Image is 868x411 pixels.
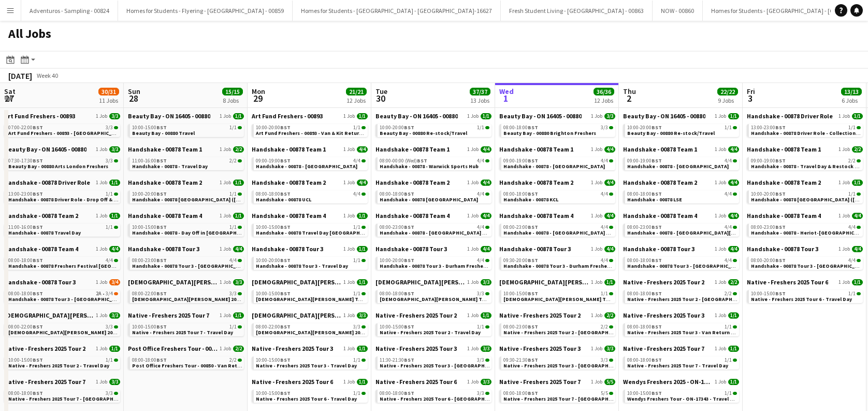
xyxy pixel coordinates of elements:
span: 1/1 [357,213,368,219]
span: 08:00-18:00 [256,191,291,197]
span: 1/1 [109,213,120,219]
div: Handshake - 00878 Team 41 Job4/408:00-23:00BST4/4Handshake - 00878 - Heriot-[GEOGRAPHIC_DATA] On ... [747,212,863,245]
span: BST [775,224,786,230]
span: 4/4 [725,158,732,163]
a: Handshake - 00878 Tour 31 Job4/4 [375,245,491,253]
a: Beauty Bay - ON 16405 - 008801 Job3/3 [4,145,120,153]
span: 09:00-19:00 [503,158,538,163]
a: 07:30-17:30BST3/3Beauty Bay - 00880 Arts London Freshers [8,157,118,169]
span: Handshake - 00878 Team 1 [375,145,450,153]
span: 1 Job [591,113,602,119]
span: 1 Job [715,113,726,119]
span: 1/1 [233,113,244,119]
span: BST [528,190,538,197]
button: Fresh Student Living - [GEOGRAPHIC_DATA] - 00863 [501,1,653,21]
span: 07:00-22:00 [8,125,43,130]
a: Handshake - 00878 Team 41 Job4/4 [375,212,491,220]
span: 1/1 [106,191,113,197]
span: Handshake - 00878 Team 1 [747,145,821,153]
span: 1/1 [848,125,856,130]
a: 08:00-18:00BST4/4Handshake - 00878 KCL [503,190,613,202]
span: BST [280,157,291,164]
span: 07:30-17:30 [8,158,43,163]
span: Handshake - 00878 Team 4 [128,212,202,220]
a: 08:00-23:00BST4/4Handshake - 00878 - [GEOGRAPHIC_DATA] On Site Day [380,224,489,236]
div: Beauty Bay - ON 16405 - 008801 Job1/110:00-20:00BST1/1Beauty Bay - 00880 Re-stock/Travel [623,112,739,145]
span: 1 Job [715,146,726,153]
span: 1/1 [353,125,360,130]
span: Beauty Bay - ON 16405 - 00880 [499,112,582,120]
span: 1 Job [96,180,107,186]
a: Handshake - 00878 Team 11 Job4/4 [623,145,739,153]
div: Handshake - 00878 Team 41 Job4/408:00-23:00BST4/4Handshake - 00878 - [GEOGRAPHIC_DATA] On Site Day [375,212,491,245]
a: Handshake - 00878 Team 11 Job4/4 [375,145,491,153]
div: Beauty Bay - ON 16405 - 008801 Job1/110:00-15:00BST1/1Beauty Bay - 00880 Travel [128,112,244,145]
div: Beauty Bay - ON 16405 - 008801 Job3/308:00-18:00BST3/3Beauty Bay - 00880 Brighton Freshers [499,112,615,145]
span: 1 Job [838,113,850,119]
a: Beauty Bay - ON 16405 - 008801 Job1/1 [623,112,739,120]
a: 08:00-18:00BST4/4Handshake - 00878 [GEOGRAPHIC_DATA] [380,190,489,202]
span: 10:00-15:00 [132,125,167,130]
div: Handshake - 00878 Team 21 Job4/408:00-18:00BST4/4Handshake - 00878 KCL [499,179,615,212]
span: BST [652,157,662,164]
span: 13:00-23:00 [8,191,43,197]
a: Handshake - 00878 Team 11 Job2/2 [747,145,863,153]
span: 1 Job [343,180,355,186]
a: 10:00-15:00BST1/1Handshake - 00878 Travel Day [GEOGRAPHIC_DATA] [256,224,366,236]
span: 08:00-18:00 [627,191,662,197]
span: Beauty Bay - 00880 Re-stock/Travel [380,130,467,136]
a: Handshake - 00878 Team 21 Job1/1 [4,212,120,220]
span: 4/4 [604,146,615,153]
span: 1 Job [715,180,726,186]
div: Handshake - 00878 Team 41 Job4/408:00-18:00BST4/4Handshake - 00878 Freshers Festival [GEOGRAPHIC_... [4,245,120,278]
span: Handshake - 00878 - Travel Day & Restock Day [751,163,864,170]
span: BST [404,124,414,131]
span: 4/4 [604,213,615,219]
span: Handshake - 00878 - Lancaster [627,163,729,170]
span: BST [404,224,414,230]
span: 1 Job [467,180,479,186]
a: 10:00-20:00BST1/1Handshake - 00878 [GEOGRAPHIC_DATA] ([GEOGRAPHIC_DATA]) & Travel to Hotel [132,190,242,202]
span: 1/1 [728,113,739,119]
span: 1 Job [343,213,355,219]
span: 4/4 [481,146,491,153]
a: 13:00-23:00BST1/1Handshake - 00878 Driver Role - Collection & Drop Off [751,124,861,136]
span: 4/4 [353,158,360,163]
a: Handshake - 00878 Team 41 Job4/4 [623,212,739,220]
span: 08:00-18:00 [503,191,538,197]
a: Handshake - 00878 Team 21 Job1/1 [747,179,863,186]
span: 10:00-20:00 [751,191,786,197]
a: Handshake - 00878 Tour 31 Job1/1 [252,245,368,253]
span: BST [528,157,538,164]
span: 3/3 [604,113,615,119]
div: Handshake - 00878 Team 21 Job4/408:00-18:00BST4/4Handshake - 00878 [GEOGRAPHIC_DATA] [375,179,491,212]
span: Handshake - 00878 KCL [503,196,558,203]
button: Homes for Students - [GEOGRAPHIC_DATA] - [GEOGRAPHIC_DATA]-16627 [293,1,501,21]
span: 1/1 [229,125,237,130]
span: 1 Job [838,146,850,153]
a: 08:00-18:00BST4/4Handshake - 00878 UCL [256,190,366,202]
span: Handshake - 00878 Team 1 [252,145,326,153]
div: Handshake - 00878 Team 41 Job1/110:00-15:00BST1/1Handshake - 00878 Travel Day [GEOGRAPHIC_DATA] [252,212,368,245]
span: 4/4 [477,191,484,197]
span: Handshake - 00878 Team 1 [128,145,202,153]
span: Beauty Bay - ON 16405 - 00880 [623,112,705,120]
span: 4/4 [601,191,608,197]
a: Art Fund Freshers - 008931 Job3/3 [4,112,120,120]
span: 4/4 [728,213,739,219]
span: 1 Job [343,113,355,119]
span: 1/1 [233,180,244,186]
a: Handshake - 00878 Team 21 Job1/1 [128,179,244,186]
span: Handshake - 00878 Team 2 [252,179,326,186]
span: Beauty Bay - 00880 Brighton Freshers [503,130,596,136]
span: Handshake - 00878 - Warwick [256,163,357,170]
span: 10:00-20:00 [256,125,291,130]
span: BST [404,190,414,197]
span: 1/1 [109,180,120,186]
a: Handshake - 00878 Team 11 Job2/2 [128,145,244,153]
span: 1/1 [481,113,491,119]
span: 10:00-15:00 [256,225,291,230]
span: 1/1 [229,191,237,197]
span: 08:00-18:00 [380,191,414,197]
a: Handshake - 00878 Team 21 Job4/4 [252,179,368,186]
